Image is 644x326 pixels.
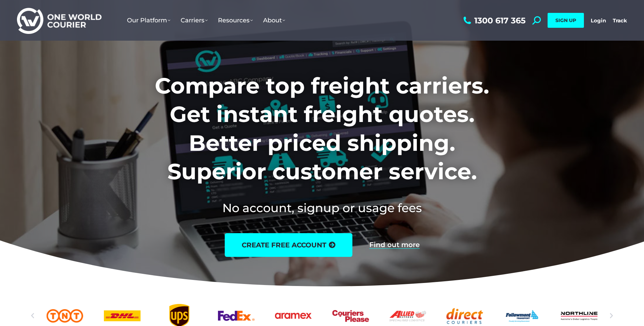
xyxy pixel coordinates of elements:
a: Our Platform [122,10,176,31]
a: 1300 617 365 [462,16,526,25]
a: create free account [225,233,352,257]
h1: Compare top freight carriers. Get instant freight quotes. Better priced shipping. Superior custom... [110,72,534,186]
a: Carriers [176,10,213,31]
a: About [258,10,290,31]
span: Our Platform [127,17,170,24]
span: Resources [218,17,253,24]
a: Find out more [369,241,420,249]
h2: No account, signup or usage fees [110,200,534,216]
a: Track [613,17,627,24]
a: SIGN UP [548,13,584,28]
span: SIGN UP [555,17,576,23]
img: One World Courier [17,7,102,34]
a: Resources [213,10,258,31]
a: Login [591,17,606,24]
span: About [263,17,285,24]
span: Carriers [181,17,208,24]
